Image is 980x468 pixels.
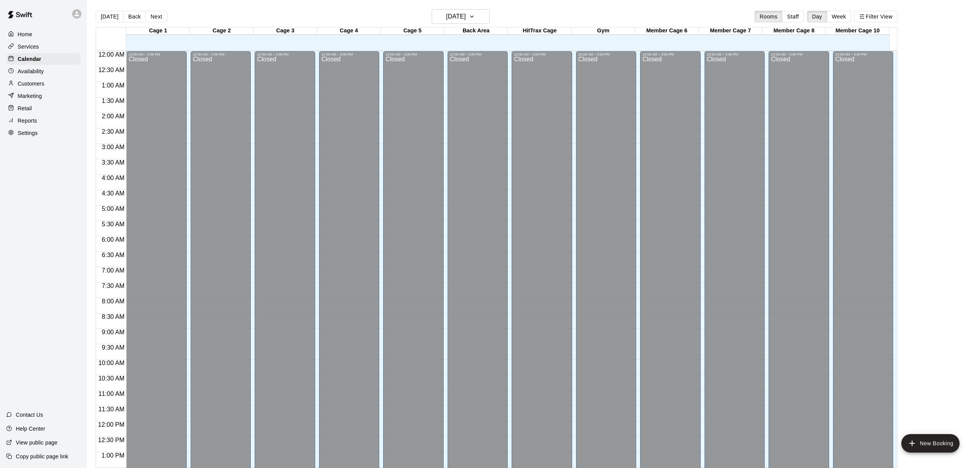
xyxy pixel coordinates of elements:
a: Retail [6,103,81,114]
p: Contact Us [16,411,43,419]
button: Week [827,11,851,22]
span: 10:30 AM [96,375,127,382]
div: 12:00 AM – 3:00 PM [450,52,505,56]
span: 6:30 AM [100,252,127,258]
span: 8:00 AM [100,298,127,305]
button: Back [123,11,146,22]
button: Day [807,11,827,22]
span: 9:30 AM [100,344,127,351]
p: Home [18,30,32,38]
div: 12:00 AM – 3:00 PM [642,52,698,56]
div: 12:00 AM – 3:00 PM [514,52,569,56]
p: Customers [18,80,44,88]
div: Cage 3 [253,27,317,35]
span: 6:00 AM [100,236,127,243]
div: 12:00 AM – 3:00 PM [385,52,441,56]
span: 4:30 AM [100,190,127,197]
a: Customers [6,78,81,89]
span: 2:30 AM [100,128,127,135]
a: Reports [6,115,81,126]
div: Gym [571,27,635,35]
span: 1:30 AM [100,98,127,104]
div: Cage 1 [126,27,190,35]
p: Copy public page link [16,453,68,460]
p: Reports [18,117,37,125]
button: Rooms [755,11,782,22]
a: Availability [6,66,81,77]
span: 12:00 PM [96,421,126,428]
button: add [901,434,960,453]
span: 12:00 AM [96,51,127,58]
p: Retail [18,104,32,112]
div: 12:00 AM – 3:00 PM [707,52,762,56]
div: 12:00 AM – 3:00 PM [321,52,377,56]
div: 12:00 AM – 3:00 PM [771,52,826,56]
a: Calendar [6,53,81,65]
button: Filter View [854,11,897,22]
a: Settings [6,127,81,139]
div: 12:00 AM – 3:00 PM [578,52,634,56]
span: 11:30 AM [96,406,127,412]
div: Back Area [444,27,508,35]
p: View public page [16,439,57,446]
button: [DATE] [432,9,490,24]
span: 5:30 AM [100,221,127,227]
a: Services [6,41,81,52]
span: 7:00 AM [100,267,127,274]
button: Staff [782,11,804,22]
div: Cage 5 [381,27,444,35]
p: Settings [18,129,38,137]
div: HitTrax Cage [508,27,571,35]
p: Marketing [18,92,42,100]
span: 11:00 AM [96,391,127,397]
span: 7:30 AM [100,283,127,289]
span: 8:30 AM [100,313,127,320]
div: 12:00 AM – 3:00 PM [128,52,184,56]
div: Cage 2 [190,27,253,35]
p: Calendar [18,55,41,63]
div: Member Cage 6 [635,27,699,35]
span: 2:00 AM [100,113,127,120]
p: Availability [18,67,44,75]
p: Services [18,43,39,51]
span: 5:00 AM [100,205,127,212]
span: 1:00 PM [100,452,127,459]
span: 10:00 AM [96,360,127,366]
a: Home [6,29,81,40]
span: 9:00 AM [100,329,127,335]
div: 12:00 AM – 3:00 PM [193,52,248,56]
span: 3:00 AM [100,144,127,150]
h6: [DATE] [446,11,466,22]
button: [DATE] [96,11,123,22]
span: 12:30 AM [96,67,127,73]
button: Next [145,11,167,22]
p: Help Center [16,425,45,433]
div: Member Cage 10 [826,27,889,35]
span: 4:00 AM [100,175,127,181]
a: Marketing [6,90,81,102]
span: 3:30 AM [100,159,127,166]
div: 12:00 AM – 3:00 PM [835,52,891,56]
div: Member Cage 7 [699,27,762,35]
div: Member Cage 8 [762,27,826,35]
span: 1:00 AM [100,82,127,89]
span: 12:30 PM [96,437,126,443]
div: 12:00 AM – 3:00 PM [257,52,313,56]
div: Cage 4 [317,27,381,35]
